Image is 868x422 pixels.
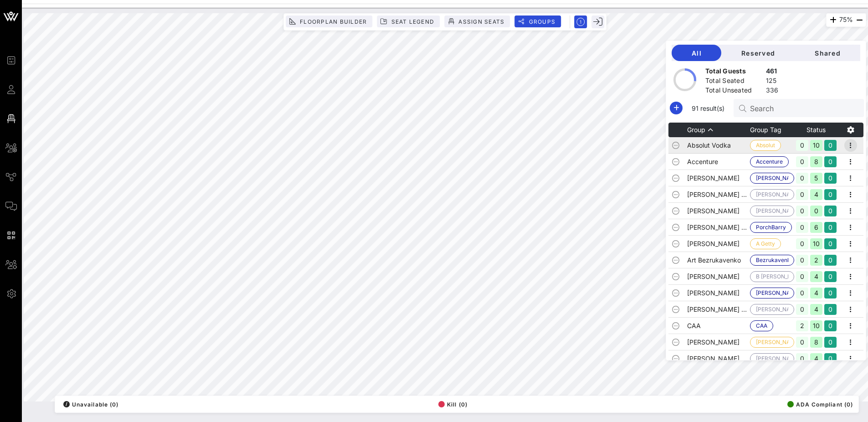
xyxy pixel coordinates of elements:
[796,353,808,364] div: 0
[687,154,750,170] td: Accenture
[750,123,794,137] th: Group Tag
[824,140,837,151] div: 0
[810,255,822,266] div: 2
[750,126,781,134] span: Group Tag
[796,222,808,233] div: 0
[794,123,838,137] th: Status
[796,271,808,282] div: 0
[766,86,779,97] div: 336
[687,285,750,301] td: [PERSON_NAME]
[824,337,837,348] div: 0
[286,15,372,27] button: Floorplan Builder
[756,354,788,364] span: [PERSON_NAME]
[444,15,510,27] button: Assign Seats
[687,318,750,334] td: CAA
[438,401,467,408] span: Kill (0)
[687,123,750,137] th: Group: Sorted ascending. Activate to sort descending.
[810,189,822,200] div: 4
[687,137,750,154] td: Absolut Vodka
[785,398,853,411] button: ADA Compliant (0)
[796,156,808,167] div: 0
[796,304,808,315] div: 0
[687,236,750,252] td: [PERSON_NAME]
[687,186,750,203] td: [PERSON_NAME] and [PERSON_NAME]
[796,238,808,249] div: 0
[796,173,808,184] div: 0
[810,140,822,151] div: 10
[687,219,750,236] td: [PERSON_NAME] and [PERSON_NAME]
[756,157,783,167] span: Accenture
[824,255,837,266] div: 0
[687,203,750,219] td: [PERSON_NAME]
[796,206,808,216] div: 0
[756,288,788,298] span: [PERSON_NAME]
[756,304,788,314] span: [PERSON_NAME]
[721,45,795,61] button: Reserved
[824,353,837,364] div: 0
[756,321,767,331] span: CAA
[766,76,779,87] div: 125
[796,189,808,200] div: 0
[61,398,118,411] button: /Unavailable (0)
[756,206,788,216] span: [PERSON_NAME]
[436,398,467,411] button: Kill (0)
[796,320,808,331] div: 2
[514,15,561,27] button: Groups
[810,288,822,298] div: 4
[756,190,788,200] span: [PERSON_NAME]
[824,156,837,167] div: 0
[756,337,788,347] span: [PERSON_NAME]
[796,337,808,348] div: 0
[824,173,837,184] div: 0
[687,268,750,285] td: [PERSON_NAME]
[824,304,837,315] div: 0
[824,238,837,249] div: 0
[377,15,440,27] button: Seat Legend
[795,45,860,61] button: Shared
[756,140,775,150] span: Absolut
[810,304,822,315] div: 4
[826,13,866,27] div: 75%
[810,271,822,282] div: 4
[756,239,775,249] span: A Getty
[679,49,714,57] span: All
[796,140,808,151] div: 0
[688,103,728,113] span: 91 result(s)
[687,334,750,350] td: [PERSON_NAME]
[824,320,837,331] div: 0
[810,173,822,184] div: 5
[824,189,837,200] div: 0
[756,222,786,232] span: PorchBarry
[824,206,837,216] div: 0
[810,353,822,364] div: 4
[705,67,762,78] div: Total Guests
[687,170,750,186] td: [PERSON_NAME]
[729,49,787,57] span: Reserved
[824,222,837,233] div: 0
[766,67,779,78] div: 461
[756,272,788,282] span: B [PERSON_NAME]
[810,206,822,216] div: 0
[705,76,762,87] div: Total Seated
[810,156,822,167] div: 8
[824,271,837,282] div: 0
[756,173,788,183] span: [PERSON_NAME]
[810,222,822,233] div: 6
[687,350,750,367] td: [PERSON_NAME]
[299,18,367,25] span: Floorplan Builder
[796,255,808,266] div: 0
[687,301,750,318] td: [PERSON_NAME] and [PERSON_NAME]
[810,320,822,331] div: 10
[63,401,70,407] div: /
[390,18,434,25] span: Seat Legend
[705,86,762,97] div: Total Unseated
[810,238,822,249] div: 10
[528,18,555,25] span: Groups
[756,255,788,265] span: Bezrukavenko
[672,45,721,61] button: All
[63,401,118,408] span: Unavailable (0)
[787,401,853,408] span: ADA Compliant (0)
[810,337,822,348] div: 8
[824,288,837,298] div: 0
[687,252,750,268] td: Art Bezrukavenko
